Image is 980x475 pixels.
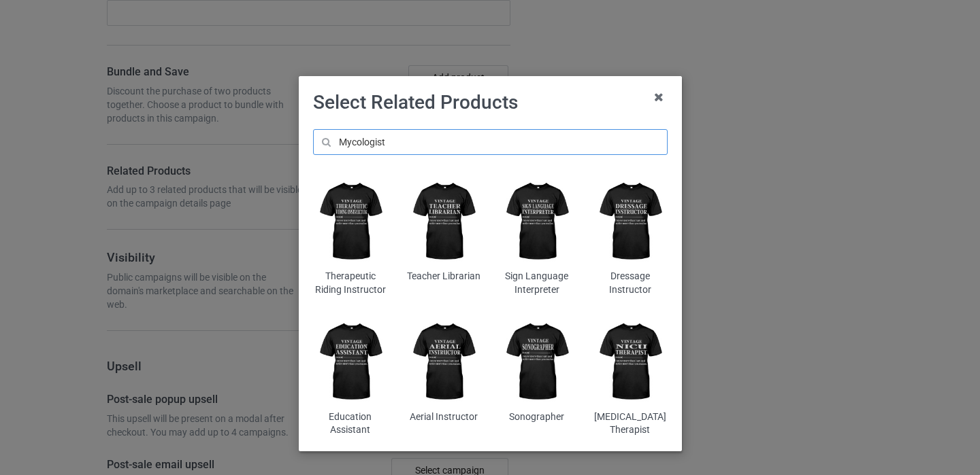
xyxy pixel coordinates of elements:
div: Therapeutic Riding Instructor [313,270,387,296]
div: Aerial Instructor [406,410,480,424]
div: Education Assistant [313,410,387,437]
h1: Select Related Products [313,90,668,115]
div: Sign Language Interpreter [500,270,574,296]
div: Teacher Librarian [406,270,480,283]
div: Sonographer [500,410,574,424]
div: [MEDICAL_DATA] Therapist [593,410,667,437]
div: Dressage Instructor [593,270,667,296]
